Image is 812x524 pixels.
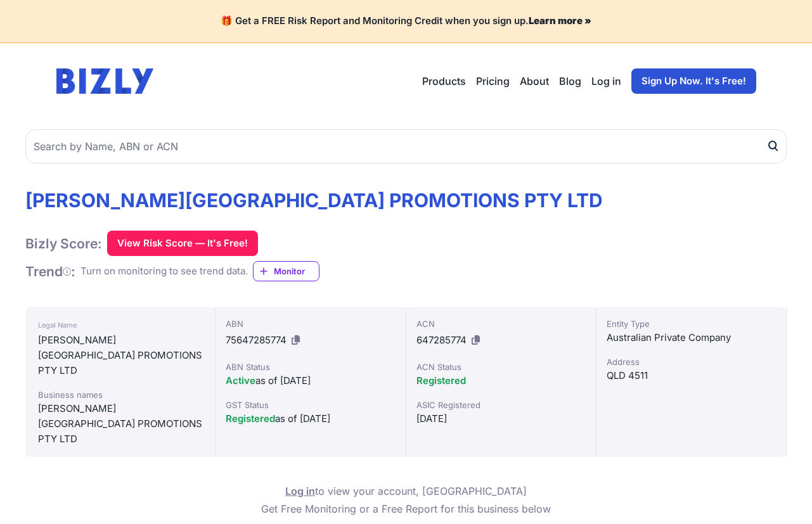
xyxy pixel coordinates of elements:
[38,317,202,333] div: Legal Name
[607,330,776,345] div: Australian Private Company
[416,317,586,330] div: ACN
[631,68,756,94] a: Sign Up Now. It's Free!
[476,73,510,89] a: Pricing
[38,388,202,401] div: Business names
[25,189,603,212] h1: [PERSON_NAME][GEOGRAPHIC_DATA] PROMOTIONS PTY LTD
[15,15,797,27] h4: 🎁 Get a FREE Risk Report and Monitoring Credit when you sign up.
[416,399,586,411] div: ASIC Registered
[607,355,776,368] div: Address
[107,231,258,256] button: View Risk Score — It's Free!
[591,73,621,89] a: Log in
[253,261,319,281] a: Monitor
[226,317,395,330] div: ABN
[261,482,551,518] p: to view your account, [GEOGRAPHIC_DATA] Get Free Monitoring or a Free Report for this business below
[416,361,586,373] div: ACN Status
[226,373,395,388] div: as of [DATE]
[520,73,549,89] a: About
[226,334,287,346] span: 75647285774
[285,485,315,497] a: Log in
[559,73,581,89] a: Blog
[226,361,395,373] div: ABN Status
[226,399,395,411] div: GST Status
[416,334,467,346] span: 647285774
[422,73,466,89] button: Products
[607,368,776,383] div: QLD 4511
[226,412,275,425] span: Registered
[529,15,591,27] a: Learn more »
[25,129,787,163] input: Search by Name, ABN or ACN
[607,317,776,330] div: Entity Type
[38,333,202,378] div: [PERSON_NAME][GEOGRAPHIC_DATA] PROMOTIONS PTY LTD
[38,401,202,447] div: [PERSON_NAME][GEOGRAPHIC_DATA] PROMOTIONS PTY LTD
[25,235,102,252] h1: Bizly Score:
[274,265,319,278] span: Monitor
[226,374,255,387] span: Active
[25,263,75,280] h1: Trend :
[416,374,466,387] span: Registered
[416,411,586,426] div: [DATE]
[81,264,248,279] div: Turn on monitoring to see trend data.
[226,411,395,426] div: as of [DATE]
